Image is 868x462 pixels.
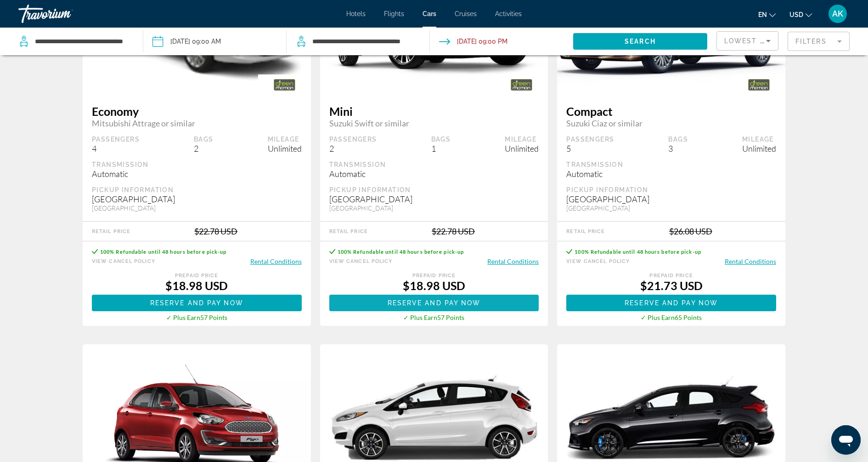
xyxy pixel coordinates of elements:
div: Transmission [92,160,302,169]
button: Drop-off date: Oct 12, 2025 09:00 PM [439,28,507,55]
div: 5 [566,143,614,154]
button: Search [573,33,707,50]
div: [GEOGRAPHIC_DATA] [92,194,302,204]
span: 100% Refundable until 48 hours before pick-up [575,249,701,255]
div: $22.78 USD [194,226,237,236]
div: Automatic [329,169,539,179]
iframe: Кнопка запуска окна обмена сообщениями [831,425,861,455]
div: 2 [329,143,377,154]
mat-select: Sort by [724,35,771,46]
a: Activities [495,10,522,17]
a: Flights [384,10,404,17]
div: $26.08 USD [669,226,712,236]
div: Retail Price [92,228,130,234]
a: Travorium [18,2,110,26]
a: Cars [423,10,436,17]
div: 4 [92,143,140,154]
div: [GEOGRAPHIC_DATA] [566,204,776,212]
span: en [758,11,767,18]
span: Reserve and pay now [150,299,243,307]
a: Hotels [346,10,366,17]
button: Rental Conditions [487,257,539,266]
div: Pickup Information [566,186,776,194]
span: ✓ Plus Earn [403,314,437,321]
div: Unlimited [505,143,539,154]
div: 3 [668,143,688,154]
div: [GEOGRAPHIC_DATA] [329,194,539,204]
button: Reserve and pay now [92,295,302,311]
span: Lowest Price [724,37,783,45]
button: Rental Conditions [725,257,776,266]
div: Bags [431,135,451,143]
div: [GEOGRAPHIC_DATA] [329,204,539,212]
span: USD [789,11,803,18]
span: Suzuki Ciaz or similar [566,118,776,128]
span: Mini [329,104,539,118]
span: ✓ Plus Earn [166,314,200,321]
span: Mitsubishi Attrage or similar [92,118,302,128]
span: AK [832,9,843,18]
button: Change language [758,8,776,21]
span: Search [625,38,656,45]
div: Prepaid Price [329,273,539,279]
img: GREEN MOTION [258,74,311,95]
span: 65 Points [675,314,702,321]
div: Pickup Information [329,186,539,194]
div: [GEOGRAPHIC_DATA] [566,194,776,204]
img: GREEN MOTION [495,74,548,95]
span: Compact [566,104,776,118]
div: Automatic [92,169,302,179]
div: Bags [668,135,688,143]
div: Prepaid Price [92,273,302,279]
button: User Menu [826,4,850,23]
span: Economy [92,104,302,118]
div: $21.73 USD [566,279,776,292]
span: 100% Refundable until 48 hours before pick-up [338,249,464,255]
div: Mileage [505,135,539,143]
div: [GEOGRAPHIC_DATA] [92,204,302,212]
button: Change currency [789,8,812,21]
div: Prepaid Price [566,273,776,279]
div: $18.98 USD [329,279,539,292]
span: Reserve and pay now [625,299,718,307]
button: View Cancel Policy [329,257,393,266]
button: Filter [788,31,850,51]
button: Reserve and pay now [329,295,539,311]
button: View Cancel Policy [92,257,155,266]
span: Suzuki Swift or similar [329,118,539,128]
div: Mileage [268,135,302,143]
div: Passengers [92,135,140,143]
span: 57 Points [200,314,227,321]
div: Unlimited [742,143,776,154]
button: Rental Conditions [250,257,302,266]
button: Pickup date: Oct 12, 2025 09:00 AM [152,28,221,55]
div: Automatic [566,169,776,179]
div: Retail Price [566,228,605,234]
div: Passengers [329,135,377,143]
div: $22.78 USD [432,226,475,236]
span: 100% Refundable until 48 hours before pick-up [100,249,227,255]
div: Pickup Information [92,186,302,194]
div: 2 [194,143,214,154]
div: Transmission [329,160,539,169]
div: Bags [194,135,214,143]
button: View Cancel Policy [566,257,630,266]
button: Reserve and pay now [566,295,776,311]
span: 57 Points [437,314,464,321]
div: $18.98 USD [92,279,302,292]
div: Unlimited [268,143,302,154]
span: ✓ Plus Earn [641,314,675,321]
span: Reserve and pay now [388,299,481,307]
div: Passengers [566,135,614,143]
div: Transmission [566,160,776,169]
div: Retail Price [329,228,368,234]
a: Cruises [455,10,477,17]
